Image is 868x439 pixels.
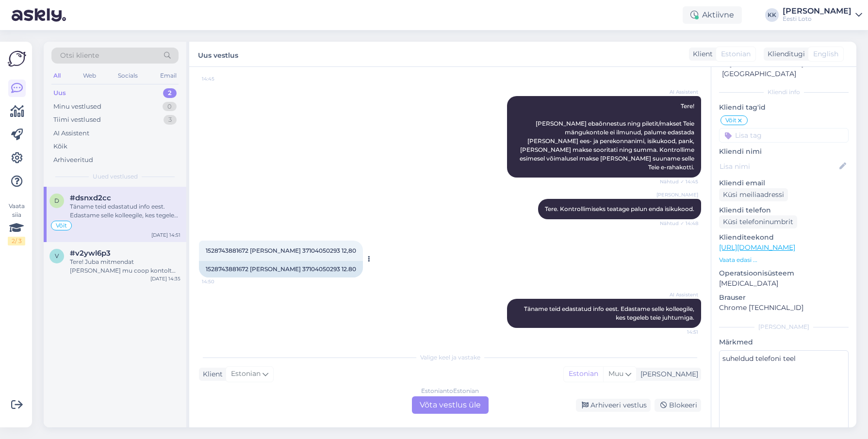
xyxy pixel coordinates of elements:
[231,369,261,379] span: Estonian
[54,197,59,204] span: d
[206,247,356,254] span: 1528743881672 [PERSON_NAME] 37104050293 12,80
[637,369,698,379] div: [PERSON_NAME]
[8,49,26,68] img: Askly Logo
[202,278,238,285] span: 14:50
[60,50,99,61] span: Otsi kliente
[53,129,89,138] div: AI Assistent
[719,337,849,347] p: Märkmed
[719,293,849,303] p: Brauser
[524,305,696,321] span: Täname teid edastatud info eest. Edastame selle kolleegile, kes tegeleb teie juhtumiga.
[51,69,63,82] div: All
[719,178,849,188] p: Kliendi email
[660,178,698,185] span: Nähtud ✓ 14:45
[70,258,180,275] div: Tere! Juba mitmendat [PERSON_NAME] mu coop kontolt topelt raha. Kandsin 5 eurot om rahakotti siin...
[719,278,849,289] p: [MEDICAL_DATA]
[164,115,177,125] div: 3
[412,396,489,414] div: Võta vestlus üle
[719,243,795,252] a: [URL][DOMAIN_NAME]
[721,49,751,59] span: Estonian
[56,223,67,228] span: Võit
[783,15,852,23] div: Eesti Loto
[719,323,849,331] div: [PERSON_NAME]
[53,115,101,125] div: Tiimi vestlused
[70,194,111,202] span: #dsnxd2cc
[662,88,698,96] span: AI Assistent
[719,188,788,201] div: Küsi meiliaadressi
[53,102,101,112] div: Minu vestlused
[719,88,849,97] div: Kliendi info
[719,303,849,313] p: Chrome [TECHNICAL_ID]
[53,155,93,165] div: Arhiveeritud
[725,117,737,123] span: Võit
[199,369,223,379] div: Klient
[81,69,98,82] div: Web
[55,252,59,260] span: v
[720,161,837,172] input: Lisa nimi
[765,8,779,22] div: KK
[116,69,140,82] div: Socials
[564,367,603,381] div: Estonian
[576,399,651,412] div: Arhiveeri vestlus
[8,237,25,245] div: 2 / 3
[70,202,180,220] div: Täname teid edastatud info eest. Edastame selle kolleegile, kes tegeleb teie juhtumiga.
[93,172,138,181] span: Uued vestlused
[689,49,713,59] div: Klient
[199,353,701,362] div: Valige keel ja vastake
[151,231,180,239] div: [DATE] 14:51
[150,275,180,282] div: [DATE] 14:35
[719,256,849,264] p: Vaata edasi ...
[722,59,839,79] div: [GEOGRAPHIC_DATA], [GEOGRAPHIC_DATA]
[719,102,849,113] p: Kliendi tag'id
[813,49,838,59] span: English
[199,261,363,277] div: 1528743881672 [PERSON_NAME] 37104050293 12.80
[662,291,698,298] span: AI Assistent
[421,387,479,395] div: Estonian to Estonian
[70,249,111,258] span: #v2ywl6p3
[764,49,805,59] div: Klienditugi
[660,220,698,227] span: Nähtud ✓ 14:48
[198,48,238,61] label: Uus vestlus
[719,205,849,215] p: Kliendi telefon
[719,146,849,157] p: Kliendi nimi
[719,128,849,143] input: Lisa tag
[719,232,849,243] p: Klienditeekond
[163,88,177,98] div: 2
[683,6,742,24] div: Aktiivne
[608,369,623,378] span: Muu
[158,69,179,82] div: Email
[719,215,797,228] div: Küsi telefoninumbrit
[783,7,852,15] div: [PERSON_NAME]
[53,88,66,98] div: Uus
[202,75,238,82] span: 14:45
[656,191,698,198] span: [PERSON_NAME]
[8,202,25,245] div: Vaata siia
[719,268,849,278] p: Operatsioonisüsteem
[783,7,862,23] a: [PERSON_NAME]Eesti Loto
[53,142,67,151] div: Kõik
[662,328,698,336] span: 14:51
[163,102,177,112] div: 0
[655,399,701,412] div: Blokeeri
[545,205,694,212] span: Tere. Kontrollimiseks teatage palun enda isikukood.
